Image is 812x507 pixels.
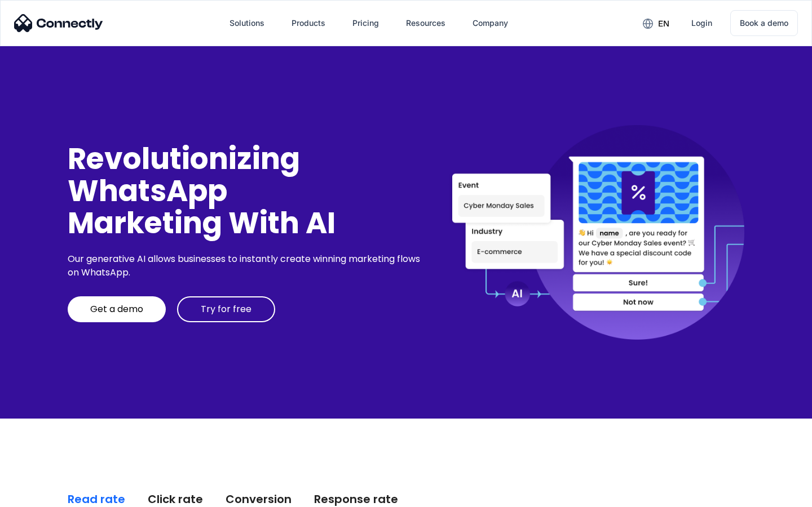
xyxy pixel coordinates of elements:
a: Try for free [177,296,275,322]
a: Pricing [343,10,388,37]
div: Try for free [201,304,251,315]
div: Our generative AI allows businesses to instantly create winning marketing flows on WhatsApp. [68,252,424,279]
div: Resources [406,15,445,31]
div: Revolutionizing WhatsApp Marketing With AI [68,143,424,239]
div: Pricing [352,15,379,31]
img: Connectly Logo [14,14,103,32]
div: Login [691,15,712,31]
div: Products [292,15,325,31]
div: Conversion [226,491,292,507]
a: Get a demo [68,296,166,322]
div: en [658,16,669,32]
div: Read rate [68,491,125,507]
a: Login [682,10,721,37]
div: Click rate [148,491,203,507]
div: Solutions [230,15,264,31]
div: Response rate [314,491,398,507]
div: Company [473,15,508,31]
a: Book a demo [730,10,798,36]
div: Get a demo [90,304,143,315]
